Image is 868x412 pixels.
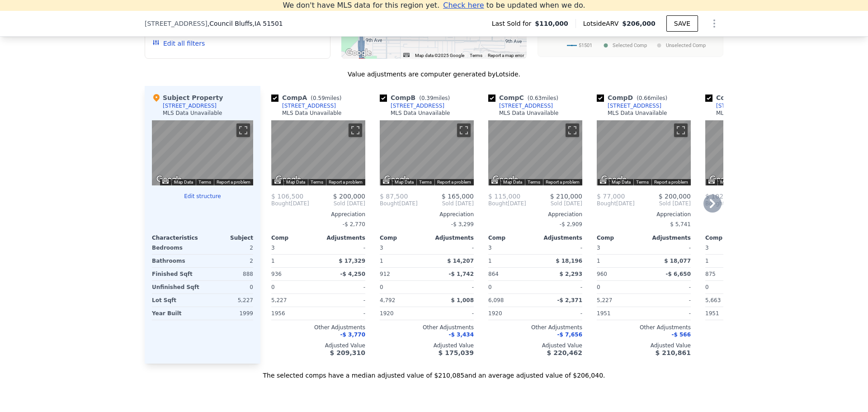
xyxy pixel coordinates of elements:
[333,193,365,200] span: $ 200,000
[271,193,303,200] span: $ 106,500
[597,120,691,185] div: Street View
[705,93,778,102] div: Comp E
[429,307,474,320] div: -
[524,95,562,101] span: ( miles)
[705,120,799,185] div: Street View
[470,53,482,58] a: Terms (opens in new tab)
[646,242,691,254] div: -
[451,221,474,227] span: -$ 3,299
[344,47,373,59] img: Google
[646,307,691,320] div: -
[204,281,253,294] div: 0
[708,174,737,185] a: Open this area in Google Maps (opens a new window)
[488,193,520,200] span: $ 115,000
[427,234,474,242] div: Adjustments
[380,120,474,185] div: Map
[560,221,582,227] span: -$ 2,909
[418,200,474,207] span: Sold [DATE]
[320,242,365,254] div: -
[526,200,582,207] span: Sold [DATE]
[271,342,365,349] div: Adjusted Value
[646,294,691,307] div: -
[152,255,201,267] div: Bathrooms
[163,109,222,117] div: MLS Data Unavailable
[152,39,205,48] button: Edit all filters
[152,193,253,200] button: Edit structure
[644,234,691,242] div: Adjustments
[705,297,721,303] span: 5,663
[659,193,691,200] span: $ 200,000
[597,297,612,303] span: 5,227
[488,120,582,185] div: Street View
[421,95,434,101] span: 0.39
[666,30,683,37] text: [DATE]
[271,120,365,185] div: Street View
[318,234,365,242] div: Adjustments
[271,307,316,320] div: 1956
[271,211,365,218] div: Appreciation
[343,221,365,227] span: -$ 2,770
[349,123,362,137] button: Toggle fullscreen view
[320,307,365,320] div: -
[488,284,492,290] span: 0
[547,349,582,356] span: $ 220,462
[488,211,582,218] div: Appreciation
[380,234,427,242] div: Comp
[236,123,250,137] button: Toggle fullscreen view
[670,221,691,227] span: $ 5,741
[309,200,365,207] span: Sold [DATE]
[597,200,635,207] div: [DATE]
[380,284,383,290] span: 0
[636,180,649,185] a: Terms (opens in new tab)
[491,180,498,184] button: Keyboard shortcuts
[163,102,217,109] div: [STREET_ADDRESS]
[203,234,253,242] div: Subject
[204,307,253,320] div: 1999
[529,95,542,101] span: 0.63
[449,331,474,338] span: -$ 3,434
[204,294,253,307] div: 5,227
[380,93,453,102] div: Comp B
[597,271,607,277] span: 960
[217,180,250,185] a: Report a problem
[656,349,691,356] span: $ 210,861
[313,95,325,101] span: 0.59
[340,331,365,338] span: -$ 3,770
[488,234,535,242] div: Comp
[488,307,533,320] div: 1920
[340,271,365,277] span: -$ 4,250
[380,193,408,200] span: $ 87,500
[380,342,474,349] div: Adjusted Value
[608,102,661,109] div: [STREET_ADDRESS]
[380,271,390,277] span: 912
[488,93,562,102] div: Comp C
[449,271,474,277] span: -$ 1,742
[635,200,691,207] span: Sold [DATE]
[380,200,399,207] span: Bought
[271,120,365,185] div: Map
[597,307,642,320] div: 1951
[208,19,283,28] span: , Council Bluffs
[253,20,283,27] span: , IA 51501
[339,258,365,264] span: $ 17,329
[152,294,201,307] div: Lot Sqft
[380,245,383,251] span: 3
[429,281,474,294] div: -
[282,109,342,117] div: MLS Data Unavailable
[286,179,305,185] button: Map Data
[488,53,524,58] a: Report a map error
[271,200,291,207] span: Bought
[597,193,625,200] span: $ 77,000
[716,102,770,109] div: [STREET_ADDRESS]
[282,102,336,109] div: [STREET_ADDRESS]
[307,95,345,101] span: ( miles)
[380,255,425,267] div: 1
[451,297,474,303] span: $ 1,008
[621,30,638,37] text: [DATE]
[705,211,799,218] div: Appreciation
[380,211,474,218] div: Appreciation
[550,193,582,200] span: $ 210,000
[271,93,345,102] div: Comp A
[488,102,553,109] a: [STREET_ADDRESS]
[705,324,799,331] div: Other Adjustments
